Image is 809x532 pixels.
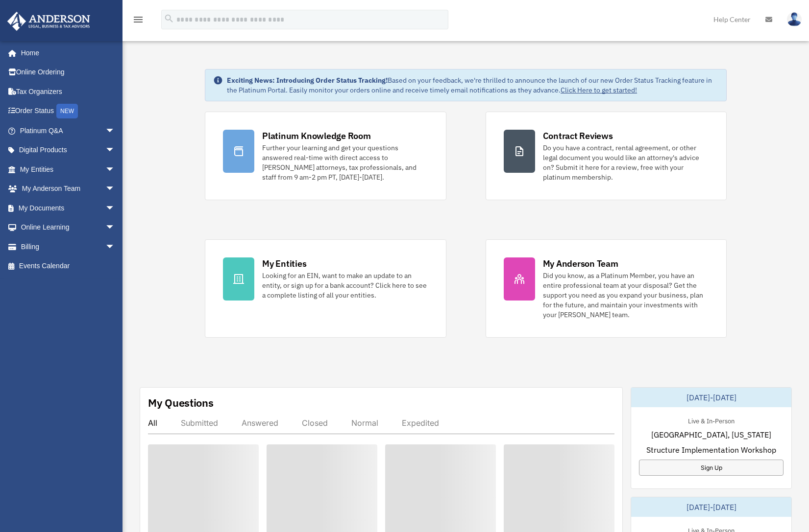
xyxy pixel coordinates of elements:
[787,12,802,26] img: User Pic
[631,497,791,517] div: [DATE]-[DATE]
[7,237,130,256] a: Billingarrow_drop_down
[105,140,125,161] span: arrow_drop_down
[7,43,125,63] a: Home
[4,12,93,31] img: Anderson Advisors Platinum Portal
[7,121,130,140] a: Platinum Q&Aarrow_drop_down
[164,13,174,24] i: search
[148,418,157,428] div: All
[561,86,637,94] a: Click Here to get started!
[105,198,125,218] span: arrow_drop_down
[402,418,439,428] div: Expedited
[105,218,125,238] span: arrow_drop_down
[132,17,144,25] a: menu
[7,179,130,199] a: My Anderson Teamarrow_drop_down
[543,130,613,142] div: Contract Reviews
[105,160,125,180] span: arrow_drop_down
[205,112,446,200] a: Platinum Knowledge Room Further your learning and get your questions answered real-time with dire...
[262,271,428,300] div: Looking for an EIN, want to make an update to an entity, or sign up for a bank account? Click her...
[105,121,125,141] span: arrow_drop_down
[7,160,130,179] a: My Entitiesarrow_drop_down
[646,444,776,456] span: Structure Implementation Workshop
[543,257,618,270] div: My Anderson Team
[56,104,78,118] div: NEW
[302,418,328,428] div: Closed
[105,237,125,257] span: arrow_drop_down
[631,388,791,407] div: [DATE]-[DATE]
[651,429,771,440] span: [GEOGRAPHIC_DATA], [US_STATE]
[486,112,727,200] a: Contract Reviews Do you have a contract, rental agreement, or other legal document you would like...
[7,82,130,101] a: Tax Organizers
[262,257,306,270] div: My Entities
[7,101,130,121] a: Order StatusNEW
[351,418,378,428] div: Normal
[7,256,130,276] a: Events Calendar
[262,130,371,142] div: Platinum Knowledge Room
[132,14,144,25] i: menu
[242,418,278,428] div: Answered
[7,140,130,160] a: Digital Productsarrow_drop_down
[486,239,727,338] a: My Anderson Team Did you know, as a Platinum Member, you have an entire professional team at your...
[181,418,218,428] div: Submitted
[543,271,709,320] div: Did you know, as a Platinum Member, you have an entire professional team at your disposal? Get th...
[105,179,125,199] span: arrow_drop_down
[7,63,130,82] a: Online Ordering
[680,415,742,425] div: Live & In-Person
[227,76,388,85] strong: Exciting News: Introducing Order Status Tracking!
[148,395,214,410] div: My Questions
[7,218,130,237] a: Online Learningarrow_drop_down
[262,143,428,182] div: Further your learning and get your questions answered real-time with direct access to [PERSON_NAM...
[543,143,709,182] div: Do you have a contract, rental agreement, or other legal document you would like an attorney's ad...
[639,460,784,476] a: Sign Up
[205,239,446,338] a: My Entities Looking for an EIN, want to make an update to an entity, or sign up for a bank accoun...
[7,198,130,218] a: My Documentsarrow_drop_down
[227,75,718,95] div: Based on your feedback, we're thrilled to announce the launch of our new Order Status Tracking fe...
